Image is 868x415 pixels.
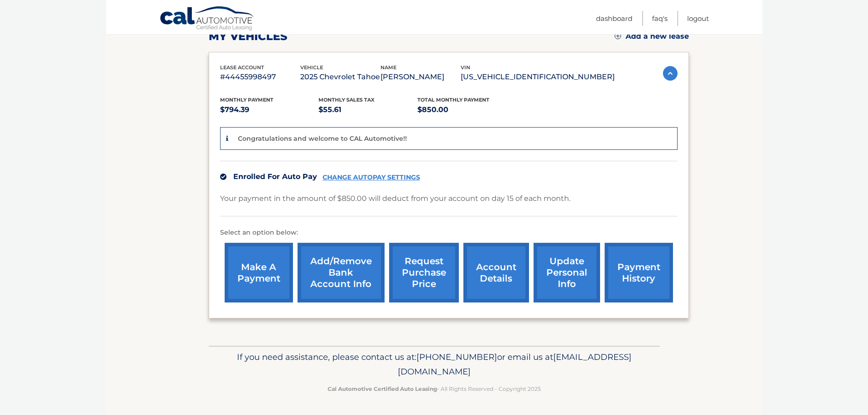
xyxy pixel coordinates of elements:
[417,97,489,103] span: Total Monthly Payment
[220,174,226,180] img: check.svg
[298,243,385,302] a: Add/Remove bank account info
[328,385,437,392] strong: Cal Automotive Certified Auto Leasing
[380,71,461,83] p: [PERSON_NAME]
[300,64,323,71] span: vehicle
[238,134,407,143] p: Congratulations and welcome to CAL Automotive!!
[323,174,420,181] a: CHANGE AUTOPAY SETTINGS
[215,350,654,379] p: If you need assistance, please contact us at: or email us at
[318,103,417,116] p: $55.61
[663,66,678,81] img: accordion-active.svg
[605,243,673,302] a: payment history
[215,384,654,394] p: - All Rights Reserved - Copyright 2025
[159,6,255,32] a: Cal Automotive
[389,243,459,302] a: request purchase price
[463,243,529,302] a: account details
[220,71,300,83] p: #44455998497
[398,352,632,377] span: [EMAIL_ADDRESS][DOMAIN_NAME]
[233,172,317,181] span: Enrolled For Auto Pay
[220,64,264,71] span: lease account
[534,243,600,302] a: update personal info
[220,227,678,238] p: Select an option below:
[220,192,570,205] p: Your payment in the amount of $850.00 will deduct from your account on day 15 of each month.
[318,97,375,103] span: Monthly sales Tax
[596,11,632,26] a: Dashboard
[416,352,497,362] span: [PHONE_NUMBER]
[687,11,709,26] a: Logout
[461,64,470,71] span: vin
[380,64,396,71] span: name
[461,71,615,83] p: [US_VEHICLE_IDENTIFICATION_NUMBER]
[615,33,621,39] img: add.svg
[300,71,380,83] p: 2025 Chevrolet Tahoe
[652,11,668,26] a: FAQ's
[220,97,273,103] span: Monthly Payment
[209,30,288,43] h2: my vehicles
[615,32,689,41] a: Add a new lease
[220,103,319,116] p: $794.39
[417,103,516,116] p: $850.00
[225,243,293,302] a: make a payment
